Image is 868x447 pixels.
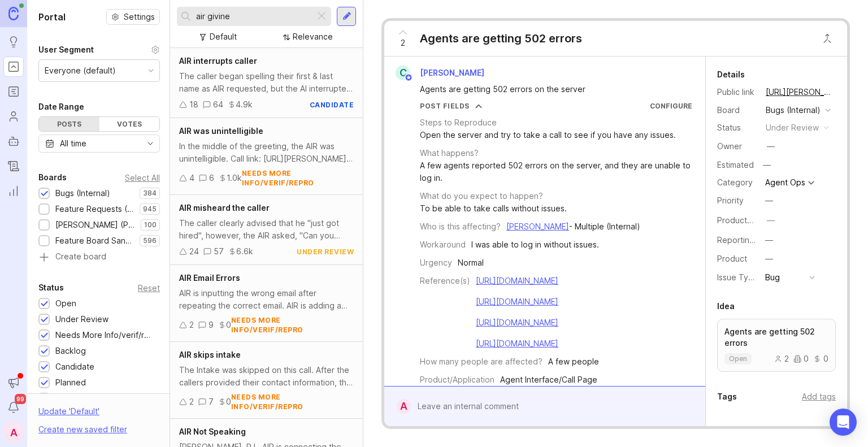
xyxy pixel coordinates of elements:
[3,422,24,442] button: A
[500,374,597,386] div: Agent Interface/Call Page
[506,222,569,231] a: [PERSON_NAME]
[396,66,410,80] div: C
[420,68,484,77] span: [PERSON_NAME]
[420,238,466,251] div: Workaround
[3,81,24,102] a: Roadmaps
[793,355,809,363] div: 0
[55,187,110,199] div: Bugs (Internal)
[765,234,773,246] div: —
[3,57,24,77] a: Portal
[763,213,778,228] button: ProductboardID
[3,131,24,151] a: Autopilot
[179,126,263,136] span: AIR was unintelligible
[471,238,599,251] div: I was able to log in without issues.
[401,37,405,49] span: 2
[189,396,194,408] div: 2
[420,83,683,96] div: Agents are getting 502 errors on the server
[717,319,836,372] a: Agents are getting 502 errorsopen200
[55,203,134,215] div: Feature Requests (Internal)
[106,9,160,25] button: Settings
[405,73,413,82] img: member badge
[420,220,501,233] div: Who is this affecting?
[213,98,223,111] div: 64
[420,147,479,159] div: What happens?
[55,376,86,389] div: Planned
[3,397,24,418] button: Notifications
[420,31,582,46] div: Agents are getting 502 errors
[397,399,411,414] div: A
[138,285,160,291] div: Reset
[214,245,224,258] div: 57
[548,355,599,368] div: A few people
[717,176,757,189] div: Category
[802,390,836,403] div: Add tags
[179,427,246,436] span: AIR Not Speaking
[717,68,745,81] div: Details
[189,172,194,184] div: 4
[55,392,98,405] div: In Progress
[39,117,99,131] div: Posts
[124,11,155,23] span: Settings
[420,101,470,111] div: Post Fields
[60,137,86,150] div: All time
[38,43,94,57] div: User Segment
[420,257,452,269] div: Urgency
[717,272,758,282] label: Issue Type
[55,313,108,326] div: Under Review
[38,10,66,24] h1: Portal
[55,297,76,310] div: Open
[179,70,354,95] div: The caller began spelling their first & last name as AIR requested, but the AI interrupted the ca...
[717,215,777,225] label: ProductboardID
[717,86,757,98] div: Public link
[767,140,775,153] div: —
[458,257,484,269] div: Normal
[293,31,333,43] div: Relevance
[767,214,775,227] div: —
[170,265,363,342] a: AIR Email ErrorsAIR is inputting the wrong email after repeating the correct email. AIR is adding...
[38,281,64,294] div: Status
[55,219,135,231] div: [PERSON_NAME] (Public)
[179,273,240,283] span: AIR Email Errors
[209,319,214,331] div: 9
[189,98,198,111] div: 18
[3,32,24,52] a: Ideas
[420,374,494,386] div: Product/Application
[420,190,543,202] div: What do you expect to happen?
[774,355,789,363] div: 2
[650,102,692,110] a: Configure
[420,101,482,111] button: Post Fields
[231,315,354,335] div: needs more info/verif/repro
[179,56,257,66] span: AIR interrupts caller
[125,175,160,181] div: Select All
[759,158,774,172] div: —
[179,217,354,242] div: The caller clearly advised that he "just got hired", however, the AIR asked, "Can you please clar...
[3,106,24,127] a: Users
[226,319,231,331] div: 0
[231,392,354,411] div: needs more info/verif/repro
[420,202,567,215] div: To be able to take calls without issues.
[179,140,354,165] div: In the middle of the greeting, the AIR was unintelligible. Call link: [URL][PERSON_NAME] Bug foun...
[717,300,735,313] div: Idea
[830,409,857,436] div: Open Intercom Messenger
[310,100,354,110] div: candidate
[717,390,737,403] div: Tags
[210,31,237,43] div: Default
[38,423,127,436] div: Create new saved filter
[297,247,354,257] div: under review
[765,253,773,265] div: —
[816,27,839,50] button: Close button
[476,338,558,348] a: [URL][DOMAIN_NAME]
[170,48,363,118] a: AIR interrupts callerThe caller began spelling their first & last name as AIR requested, but the ...
[3,156,24,176] a: Changelog
[729,354,747,363] p: open
[170,342,363,419] a: AIR skips intakeThe Intake was skipped on this call. After the callers provided their contact inf...
[724,326,828,349] p: Agents are getting 502 errors
[227,172,242,184] div: 1.0k
[506,220,640,233] div: - Multiple (Internal)
[420,355,542,368] div: How many people are affected?
[15,394,26,404] span: 99
[179,287,354,312] div: AIR is inputting the wrong email after repeating the correct email. AIR is adding a period betwee...
[236,98,253,111] div: 4.9k
[476,297,558,306] a: [URL][DOMAIN_NAME]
